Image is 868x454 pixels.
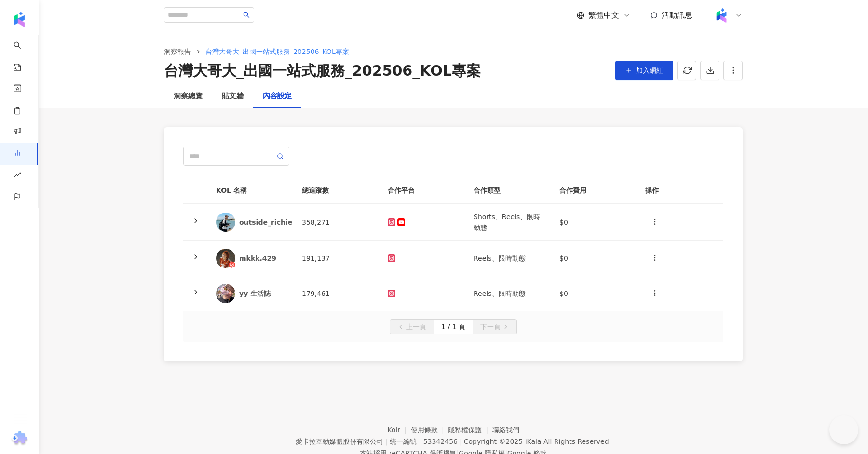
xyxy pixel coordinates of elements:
[390,319,434,334] button: 上一頁
[390,438,458,445] div: 統一編號：53342456
[162,46,193,57] a: 洞察報告
[552,241,637,276] td: $0
[411,426,448,434] a: 使用條款
[216,249,235,268] img: KOL Avatar
[473,319,517,334] button: 下一頁
[239,217,292,227] div: outside_richie
[615,61,673,80] button: 加入網紅
[14,35,33,72] a: search
[12,12,27,27] img: logo icon
[174,91,203,102] div: 洞察總覽
[552,276,637,311] td: $0
[637,177,723,204] th: 操作
[380,177,466,204] th: 合作平台
[466,241,552,276] td: Reels、限時動態
[662,11,692,20] span: 活動訊息
[294,276,380,311] td: 179,461
[466,204,552,241] td: Shorts、Reels、限時動態
[829,415,858,444] iframe: Help Scout Beacon - Open
[492,426,519,434] a: 聯絡我們
[294,177,380,204] th: 總追蹤數
[466,276,552,311] td: Reels、限時動態
[466,177,552,204] th: 合作類型
[434,319,473,334] button: 1 / 1 頁
[448,426,492,434] a: 隱私權保護
[294,204,380,241] td: 358,271
[460,438,462,445] span: |
[525,438,542,445] a: iKala
[385,438,388,445] span: |
[216,284,235,303] img: KOL Avatar
[552,177,637,204] th: 合作費用
[164,61,481,81] div: 台灣大哥大_出國一站式服務_202506_KOL專案
[636,67,663,74] span: 加入網紅
[216,213,235,232] img: KOL Avatar
[552,204,637,241] td: $0
[208,177,294,204] th: KOL 名稱
[222,91,244,102] div: 貼文牆
[239,289,286,298] div: yy 生活誌
[243,12,250,18] span: search
[205,48,349,55] span: 台灣大哥大_出國一站式服務_202506_KOL專案
[588,10,619,21] span: 繁體中文
[14,165,21,187] span: rise
[387,426,410,434] a: Kolr
[263,91,292,102] div: 內容設定
[464,438,611,445] div: Copyright © 2025 All Rights Reserved.
[239,254,286,263] div: mkkk.429
[294,241,380,276] td: 191,137
[712,6,731,25] img: Kolr%20app%20icon%20%281%29.png
[296,438,383,445] div: 愛卡拉互動媒體股份有限公司
[10,431,29,446] img: chrome extension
